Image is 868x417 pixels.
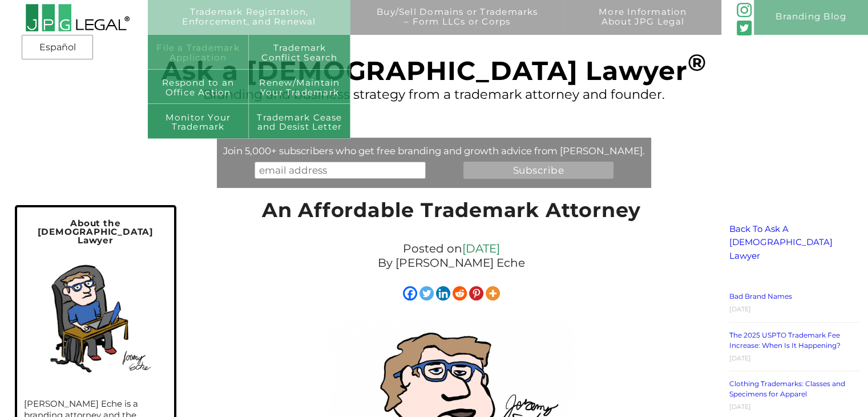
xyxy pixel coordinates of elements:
a: Facebook [403,286,417,300]
input: email address [255,162,426,179]
span: About the [DEMOGRAPHIC_DATA] Lawyer [38,218,154,246]
div: Posted on [260,239,642,273]
time: [DATE] [729,403,751,411]
h1: An Affordable Trademark Attorney [260,199,642,227]
img: Twitter_Social_Icon_Rounded_Square_Color-mid-green3-90.png [737,21,751,35]
a: The 2025 USPTO Trademark Fee Increase: When Is It Happening? [729,331,841,350]
a: Twitter [419,286,434,300]
a: More InformationAbout JPG Legal [572,7,713,42]
time: [DATE] [729,305,751,313]
a: Trademark Registration,Enforcement, and Renewal [156,7,342,42]
img: Self-portrait of Jeremy in his home office. [30,252,160,382]
a: Renew/Maintain Your Trademark [249,70,350,105]
a: Linkedin [436,286,450,300]
a: Trademark Conflict Search [249,35,350,70]
a: More [486,286,500,300]
input: Subscribe [463,162,613,179]
a: Monitor Your Trademark [148,104,249,139]
a: File a Trademark Application [148,35,249,70]
a: [DATE] [462,242,499,255]
a: Respond to an Office Action [148,70,249,105]
a: Back To Ask A [DEMOGRAPHIC_DATA] Lawyer [729,223,833,261]
a: Español [25,37,90,58]
a: Buy/Sell Domains or Trademarks– Form LLCs or Corps [350,7,564,42]
p: By [PERSON_NAME] Eche [266,256,636,270]
a: Reddit [453,286,467,300]
img: glyph-logo_May2016-green3-90.png [737,3,751,17]
a: Pinterest [469,286,483,300]
img: 2016-logo-black-letters-3-r.png [25,3,130,32]
a: Trademark Cease and Desist Letter [249,104,350,139]
time: [DATE] [729,354,751,362]
a: Bad Brand Names [729,292,792,300]
a: Clothing Trademarks: Classes and Specimens for Apparel [729,379,845,398]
